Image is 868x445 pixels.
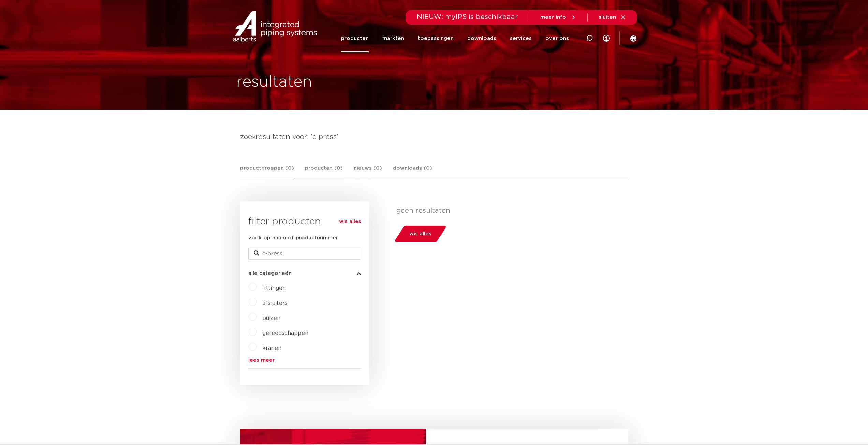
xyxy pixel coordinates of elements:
a: downloads [467,25,496,52]
a: sluiten [599,14,626,20]
label: zoek op naam of productnummer [248,234,338,242]
a: meer info [540,14,576,20]
span: meer info [540,15,566,20]
a: productgroepen (0) [240,164,294,179]
a: downloads (0) [393,164,432,179]
span: alle categorieën [248,271,292,276]
a: buizen [262,315,280,321]
a: producten (0) [305,164,343,179]
a: markten [382,25,404,52]
a: services [510,25,532,52]
h1: resultaten [236,71,312,93]
a: fittingen [262,285,286,291]
a: gereedschappen [262,330,308,336]
a: toepassingen [418,25,454,52]
a: kranen [262,345,281,351]
a: nieuws (0) [354,164,382,179]
a: afsluiters [262,300,288,306]
button: alle categorieën [248,271,361,276]
span: NIEUW: myIPS is beschikbaar [417,14,518,20]
input: zoeken [248,248,361,260]
h4: zoekresultaten voor: 'c-press' [240,132,628,143]
h3: filter producten [248,215,361,228]
a: lees meer [248,358,361,363]
span: wis alles [409,228,431,239]
a: wis alles [339,218,361,226]
a: producten [341,25,369,52]
div: my IPS [603,25,610,52]
p: geen resultaten [396,207,623,215]
span: sluiten [599,15,616,20]
a: over ons [545,25,569,52]
nav: Menu [341,25,569,52]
